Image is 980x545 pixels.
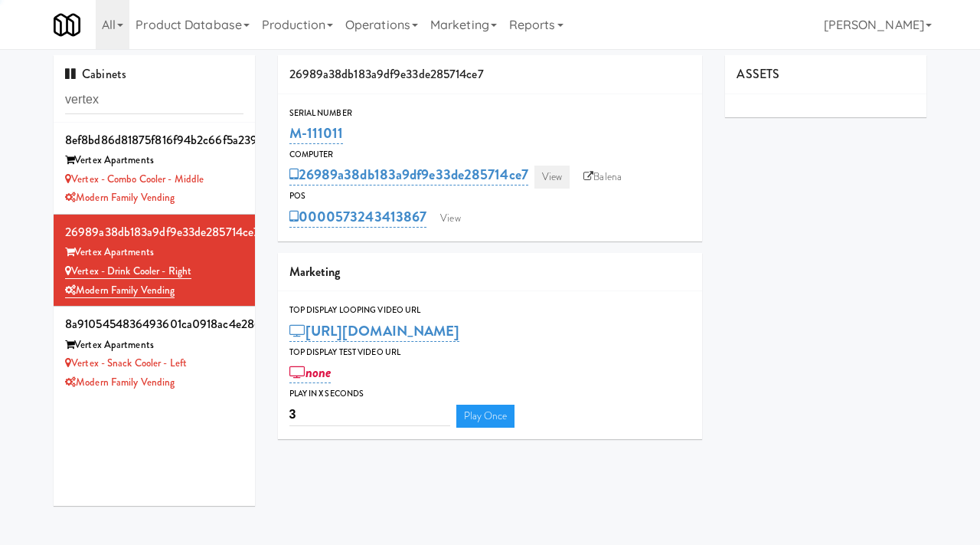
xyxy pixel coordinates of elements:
a: Modern Family Vending [65,283,175,298]
div: Serial Number [289,106,691,121]
a: Vertex - Combo Cooler - Middle [65,172,204,186]
a: Vertex - Drink Cooler - Right [65,264,191,279]
li: 8a9105454836493601ca0918ac4e2865Vertex Apartments Vertex - Snack Cooler - LeftModern Family Vending [54,307,255,398]
li: 26989a38db183a9df9e33de285714ce7Vertex Apartments Vertex - Drink Cooler - RightModern Family Vending [54,215,255,307]
a: Modern Family Vending [65,190,175,205]
div: Top Display Looping Video Url [289,303,691,318]
a: none [289,362,332,383]
div: Computer [289,147,691,163]
div: Vertex Apartments [65,151,243,170]
a: 0000573243413867 [289,206,427,228]
div: Vertex Apartments [65,336,243,355]
div: POS [289,189,691,204]
div: 26989a38db183a9df9e33de285714ce7 [278,55,703,94]
a: 26989a38db183a9df9e33de285714ce7 [289,164,528,185]
div: Vertex Apartments [65,243,243,262]
a: Play Once [456,405,515,428]
span: Marketing [289,263,341,281]
div: 8ef8bd86d81875f816f94b2c66f5a239 [65,129,243,152]
div: 26989a38db183a9df9e33de285714ce7 [65,221,243,244]
a: Modern Family Vending [65,375,175,389]
img: Micromart [54,11,80,38]
div: 8a9105454836493601ca0918ac4e2865 [65,313,243,336]
a: Balena [576,166,629,189]
div: Play in X seconds [289,386,691,402]
span: Cabinets [65,65,126,83]
a: Vertex - Snack Cooler - Left [65,356,187,370]
span: ASSETS [737,65,779,83]
div: Top Display Test Video Url [289,345,691,360]
input: Search cabinets [65,86,243,114]
li: 8ef8bd86d81875f816f94b2c66f5a239Vertex Apartments Vertex - Combo Cooler - MiddleModern Family Ven... [54,123,255,215]
a: View [433,207,468,230]
a: [URL][DOMAIN_NAME] [289,320,460,342]
a: M-111011 [289,123,344,144]
a: View [534,166,570,189]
